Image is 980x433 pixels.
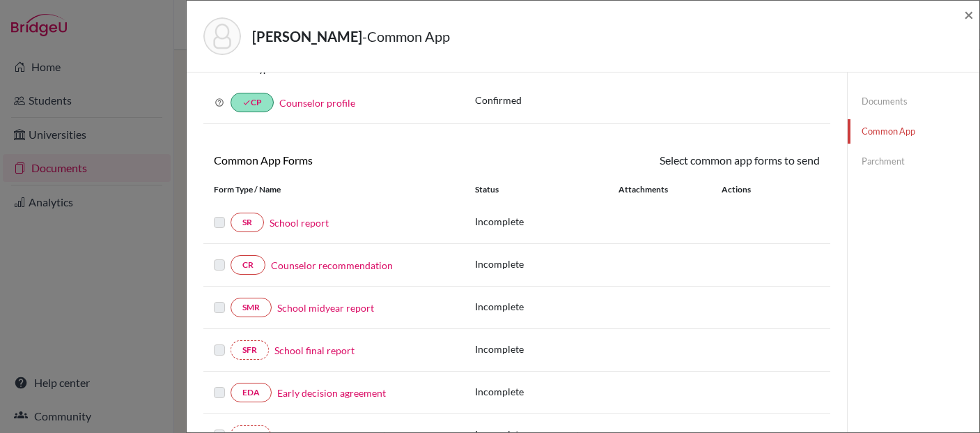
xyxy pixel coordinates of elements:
[475,299,619,314] p: Incomplete
[242,98,251,107] i: done
[362,28,450,45] span: - Common App
[231,255,265,275] a: CR
[475,214,619,229] p: Incomplete
[203,153,517,167] h6: Common App Forms
[475,342,619,356] p: Incomplete
[705,183,791,196] div: Actions
[277,386,386,400] a: Early decision agreement
[231,93,274,112] a: doneCP
[475,257,619,271] p: Incomplete
[274,343,355,358] a: School final report
[252,28,362,45] strong: [PERSON_NAME]
[270,215,329,230] a: School report
[231,383,272,402] a: EDA
[517,152,830,169] div: Select common app forms to send
[277,301,374,315] a: School midyear report
[619,183,705,196] div: Attachments
[271,258,393,273] a: Counselor recommendation
[231,340,269,360] a: SFR
[848,149,979,174] a: Parchment
[848,119,979,144] a: Common App
[279,97,355,109] a: Counselor profile
[475,183,619,196] div: Status
[475,384,619,399] p: Incomplete
[848,89,979,114] a: Documents
[964,6,974,23] button: Close
[475,93,820,107] p: Confirmed
[203,183,465,196] div: Form Type / Name
[231,213,264,232] a: SR
[964,4,974,24] span: ×
[231,298,272,317] a: SMR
